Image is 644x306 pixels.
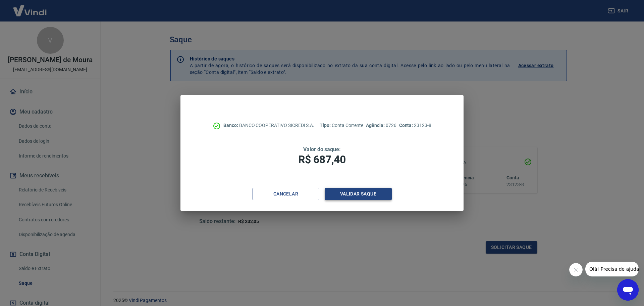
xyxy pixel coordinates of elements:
span: Banco: [223,123,239,128]
button: Validar saque [325,188,392,200]
p: Conta Corrente [320,122,363,129]
iframe: Mensagem da empresa [585,262,639,276]
span: Conta: [399,123,414,128]
span: Tipo: [320,123,332,128]
p: BANCO COOPERATIVO SICREDI S.A. [223,122,314,129]
p: 23123-8 [399,122,431,129]
button: Cancelar [252,188,319,200]
span: Olá! Precisa de ajuda? [4,5,56,10]
span: Valor do saque: [303,146,341,152]
p: 0726 [366,122,396,129]
span: R$ 687,40 [298,153,346,166]
iframe: Botão para abrir a janela de mensagens [617,279,639,301]
span: Agência: [366,123,386,128]
iframe: Fechar mensagem [569,263,583,276]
